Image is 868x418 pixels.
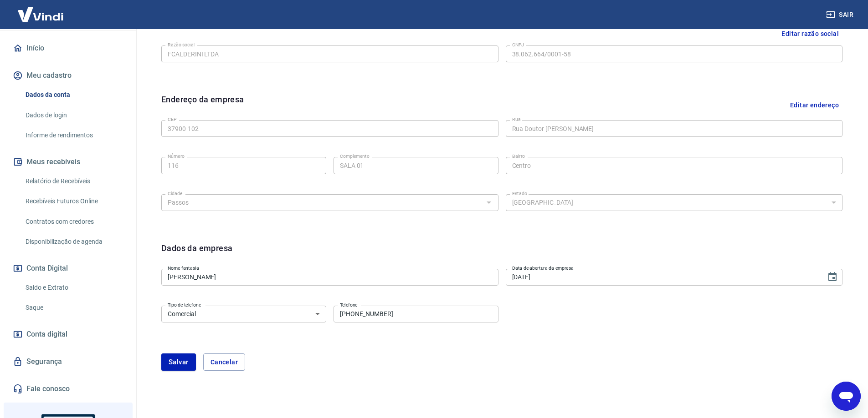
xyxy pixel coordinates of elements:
[161,353,196,371] button: Salvar
[823,268,842,286] button: Choose date, selected date is 12 de ago de 2020
[512,116,521,123] label: Rua
[22,212,125,231] a: Contratos com credores
[161,242,232,265] h6: Dados da empresa
[22,298,125,317] a: Saque
[22,126,125,145] a: Informe de rendimentos
[11,258,125,278] button: Conta Digital
[11,152,125,172] button: Meus recebíveis
[340,153,370,160] label: Complemento
[512,153,525,160] label: Bairro
[22,278,125,297] a: Saldo e Extrato
[340,302,358,308] label: Telefone
[22,232,125,251] a: Disponibilização de agenda
[22,86,125,104] a: Dados da conta
[168,190,182,197] label: Cidade
[786,93,842,116] button: Editar endereço
[168,302,201,308] label: Tipo de telefone
[22,192,125,211] a: Recebíveis Futuros Online
[22,106,125,125] a: Dados de login
[512,265,574,272] label: Data de abertura da empresa
[11,65,125,86] button: Meu cadastro
[11,38,125,58] a: Início
[168,116,176,123] label: CEP
[11,0,70,28] img: Vindi
[512,41,524,48] label: CNPJ
[168,41,195,48] label: Razão social
[26,328,67,341] span: Conta digital
[11,324,125,344] a: Conta digital
[778,25,842,42] button: Editar razão social
[512,190,527,197] label: Estado
[22,172,125,191] a: Relatório de Recebíveis
[168,265,199,272] label: Nome fantasia
[161,93,244,116] h6: Endereço da empresa
[824,6,857,23] button: Sair
[203,353,245,371] button: Cancelar
[11,352,125,372] a: Segurança
[832,382,861,411] iframe: Botão para abrir a janela de mensagens
[168,153,185,160] label: Número
[164,197,481,208] input: Digite aqui algumas palavras para buscar a cidade
[506,269,820,286] input: DD/MM/YYYY
[11,379,125,399] a: Fale conosco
